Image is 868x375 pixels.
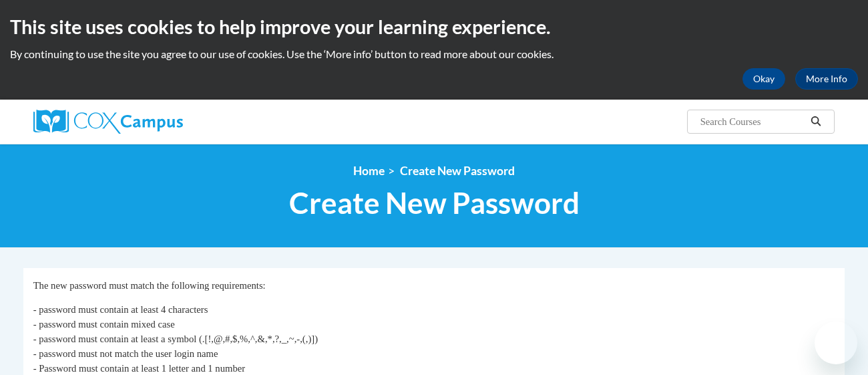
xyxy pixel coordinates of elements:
span: Create New Password [400,164,515,178]
a: Cox Campus [33,110,287,134]
span: The new password must match the following requirements: [33,280,266,291]
a: More Info [795,68,858,90]
input: Search Courses [699,114,806,130]
span: - password must contain at least 4 characters - password must contain mixed case - password must ... [33,304,318,374]
button: Okay [742,68,785,90]
a: Home [353,164,385,178]
span: Create New Password [289,185,580,221]
button: Search [806,114,826,130]
h2: This site uses cookies to help improve your learning experience. [10,13,858,40]
p: By continuing to use the site you agree to our use of cookies. Use the ‘More info’ button to read... [10,47,858,61]
iframe: Button to launch messaging window [815,322,857,364]
img: Cox Campus [33,110,183,134]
